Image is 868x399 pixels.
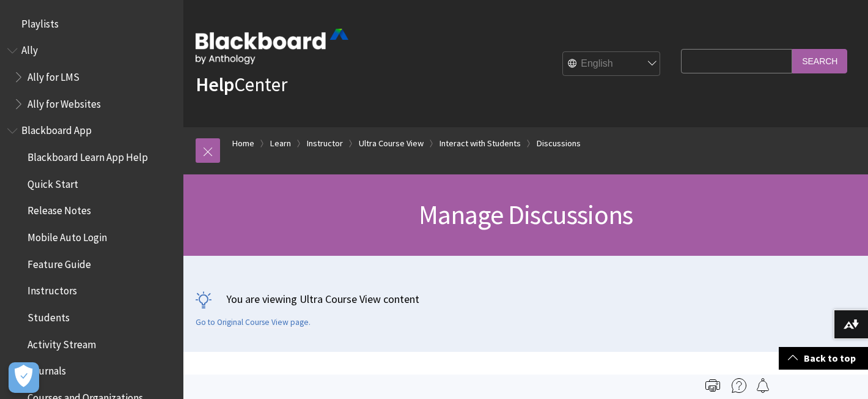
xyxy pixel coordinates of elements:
span: Mobile Auto Login [28,227,107,244]
strong: Help [196,72,234,97]
nav: Book outline for Anthology Ally Help [7,40,176,114]
a: Back to top [779,347,868,370]
span: Playlists [21,13,59,30]
p: You are viewing Ultra Course View content [196,291,856,307]
span: Ally for Websites [28,94,101,110]
a: Ultra Course View [359,136,424,151]
span: Release Notes [28,201,91,217]
button: Open Preferences [9,362,39,393]
a: Discussions [537,136,581,151]
select: Site Language Selector [563,52,661,76]
span: Quick Start [28,174,78,190]
img: Print [705,378,720,393]
a: Learn [270,136,291,151]
span: Instructors [28,281,77,297]
a: Instructor [307,136,343,151]
a: HelpCenter [196,72,287,97]
img: Blackboard by Anthology [196,29,348,64]
span: Feature Guide [28,254,91,270]
a: Home [232,136,254,151]
a: Interact with Students [440,136,521,151]
span: Ally for LMS [28,67,79,83]
span: Activity Stream [28,334,96,351]
span: Blackboard App [21,121,92,137]
nav: Book outline for Playlists [7,13,176,34]
span: Journals [28,361,66,378]
span: Blackboard Learn App Help [28,147,148,163]
span: Ally [21,40,38,57]
img: More help [732,378,746,393]
a: Go to Original Course View page. [196,317,311,328]
img: Follow this page [756,378,770,393]
span: Manage Discussions [419,198,633,231]
span: Students [28,307,70,324]
input: Search [792,49,847,73]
